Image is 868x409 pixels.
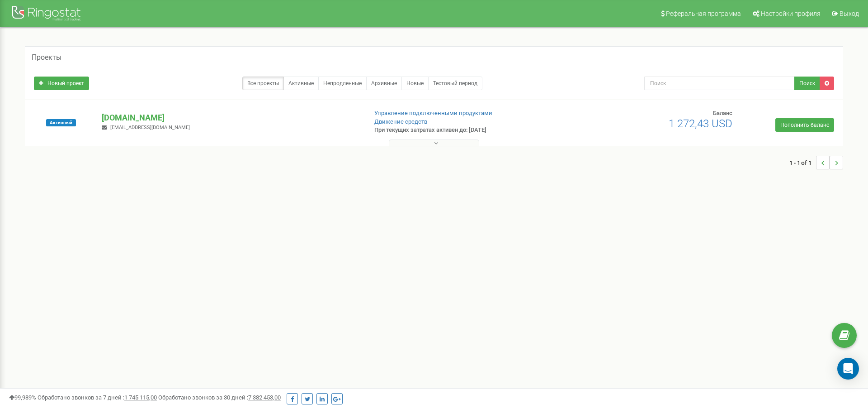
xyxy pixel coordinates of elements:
[110,125,190,130] span: [EMAIL_ADDRESS][DOMAIN_NAME]
[669,117,732,130] span: 1 272,43 USD
[124,394,157,401] u: 1 745 115,00
[283,77,319,90] a: Активные
[794,77,820,90] button: Поиск
[248,394,281,401] u: 7 382 453,00
[775,118,834,132] a: Пополнить баланс
[46,119,76,126] span: Активный
[428,77,482,90] a: Тестовый период
[644,77,795,90] input: Поиск
[666,10,741,17] span: Реферальная программа
[32,53,61,62] h5: Проекты
[38,394,157,401] span: Обработано звонков за 7 дней :
[789,156,816,169] span: 1 - 1 of 1
[761,10,821,17] span: Настройки профиля
[158,394,281,401] span: Обработано звонков за 30 дней :
[318,77,367,90] a: Непродленные
[242,77,284,90] a: Все проекты
[374,118,427,125] a: Движение средств
[840,10,859,17] span: Выход
[366,77,402,90] a: Архивные
[374,110,492,116] a: Управление подключенными продуктами
[401,77,429,90] a: Новые
[9,394,36,401] span: 99,989%
[713,110,732,116] span: Баланс
[374,126,564,135] p: При текущих затратах активен до: [DATE]
[837,358,859,380] div: Open Intercom Messenger
[102,112,359,124] p: [DOMAIN_NAME]
[789,147,843,178] nav: ...
[34,77,89,90] a: Новый проект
